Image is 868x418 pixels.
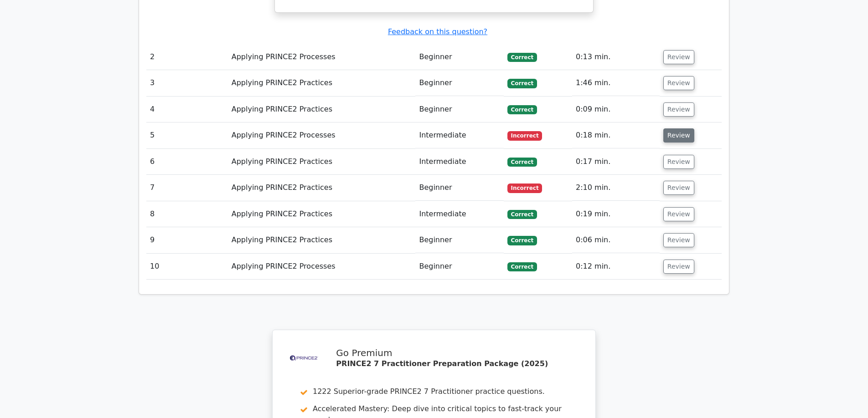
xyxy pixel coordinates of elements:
td: Beginner [415,97,503,122]
span: Correct [507,210,537,219]
td: 0:18 min. [572,122,660,148]
td: Intermediate [415,201,503,227]
td: Applying PRINCE2 Practices [228,175,416,201]
td: 0:09 min. [572,97,660,122]
td: Applying PRINCE2 Processes [228,122,416,148]
td: 0:19 min. [572,201,660,227]
span: Correct [507,79,537,88]
td: Beginner [415,227,503,253]
td: 0:17 min. [572,149,660,175]
span: Correct [507,262,537,271]
td: 8 [146,201,228,227]
td: 1:46 min. [572,70,660,96]
td: 6 [146,149,228,175]
button: Review [663,260,694,274]
td: Applying PRINCE2 Practices [228,97,416,122]
a: Feedback on this question? [388,27,487,36]
td: 3 [146,70,228,96]
span: Correct [507,158,537,167]
button: Review [663,181,694,195]
td: 5 [146,122,228,148]
button: Review [663,207,694,221]
button: Review [663,233,694,247]
button: Review [663,50,694,64]
button: Review [663,76,694,90]
td: 10 [146,254,228,280]
span: Incorrect [507,131,542,140]
td: Beginner [415,44,503,70]
span: Correct [507,105,537,114]
button: Review [663,155,694,169]
td: Beginner [415,254,503,280]
td: 7 [146,175,228,201]
td: 2:10 min. [572,175,660,201]
td: Applying PRINCE2 Practices [228,149,416,175]
td: Beginner [415,70,503,96]
td: Applying PRINCE2 Processes [228,44,416,70]
td: Applying PRINCE2 Practices [228,201,416,227]
button: Review [663,102,694,117]
button: Review [663,128,694,143]
td: 4 [146,97,228,122]
td: 0:13 min. [572,44,660,70]
td: Intermediate [415,149,503,175]
span: Correct [507,236,537,245]
span: Incorrect [507,184,542,193]
td: Beginner [415,175,503,201]
td: 0:06 min. [572,227,660,253]
td: Applying PRINCE2 Processes [228,254,416,280]
td: Intermediate [415,122,503,148]
td: 9 [146,227,228,253]
td: Applying PRINCE2 Practices [228,227,416,253]
td: 0:12 min. [572,254,660,280]
td: 2 [146,44,228,70]
td: Applying PRINCE2 Practices [228,70,416,96]
span: Correct [507,53,537,62]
